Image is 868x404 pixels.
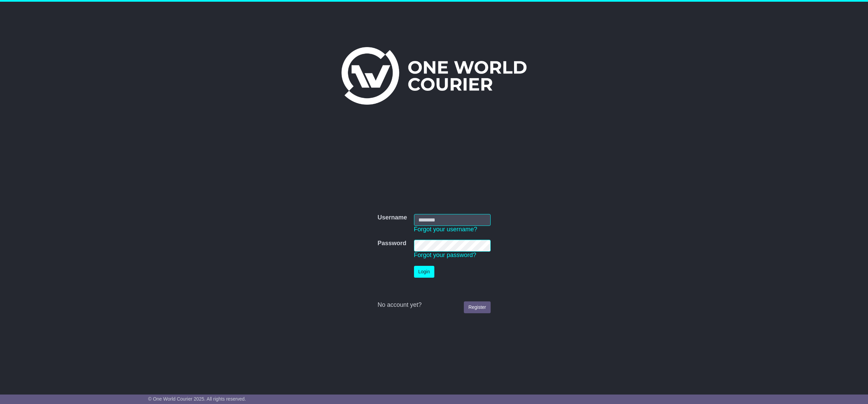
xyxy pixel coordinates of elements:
[341,47,527,105] img: One World
[148,396,246,402] span: © One World Courier 2025. All rights reserved.
[414,226,477,233] a: Forgot your username?
[414,252,476,258] a: Forgot your password?
[377,301,490,309] div: No account yet?
[377,214,407,221] label: Username
[414,266,434,278] button: Login
[377,240,406,247] label: Password
[464,301,490,313] a: Register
